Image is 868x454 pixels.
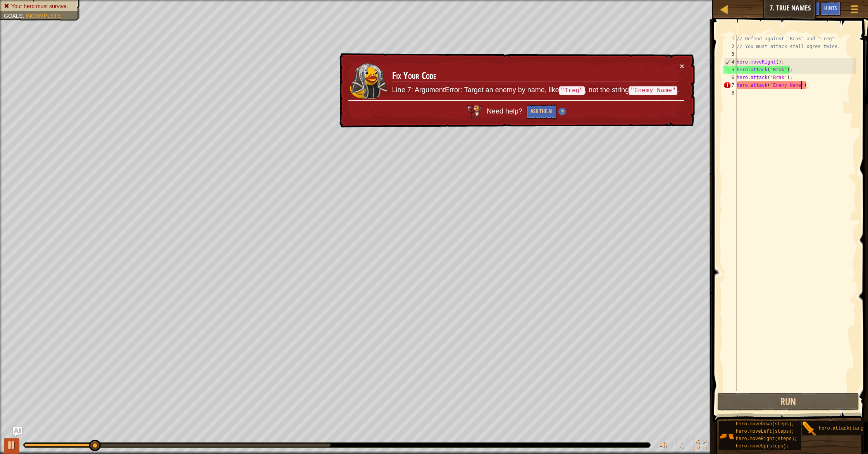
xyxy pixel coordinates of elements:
[559,86,585,95] code: "Treg"
[392,85,679,95] p: Line 7: ArgumentError: Target an enemy by name, like , not the string .
[680,62,684,70] button: ×
[467,105,482,119] img: AI
[693,438,709,454] button: Toggle fullscreen
[4,13,22,19] span: Goals
[736,429,794,434] span: hero.moveLeft(steps);
[724,58,737,66] div: 4
[11,3,68,9] span: Your hero must survive.
[736,444,789,449] span: hero.moveUp(steps);
[723,50,737,58] div: 3
[629,86,677,95] code: "Enemy Name"
[723,89,737,97] div: 8
[803,4,816,12] span: Ask AI
[676,438,689,454] button: ♫
[736,436,797,442] span: hero.moveRight(steps);
[717,393,859,411] button: Run
[799,2,820,16] button: Ask AI
[392,71,679,81] h3: Fix Your Code
[4,438,19,454] button: ⌘ + P: Play
[845,2,864,20] button: Show game menu
[736,421,794,427] span: hero.moveDown(steps);
[802,421,817,436] img: portrait.png
[349,62,387,100] img: duck_nalfar.png
[723,74,737,81] div: 6
[22,13,26,19] span: :
[723,43,737,50] div: 2
[824,4,837,12] span: Hints
[723,66,737,74] div: 5
[4,2,74,10] li: Your hero must survive.
[487,107,524,115] span: Need help?
[723,35,737,43] div: 1
[527,105,556,119] button: Ask the AI
[13,427,22,437] button: Ask AI
[719,429,734,444] img: portrait.png
[678,439,685,451] span: ♫
[558,108,566,115] img: Hint
[26,13,61,19] span: Incomplete
[657,438,672,454] button: Adjust volume
[723,81,737,89] div: 7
